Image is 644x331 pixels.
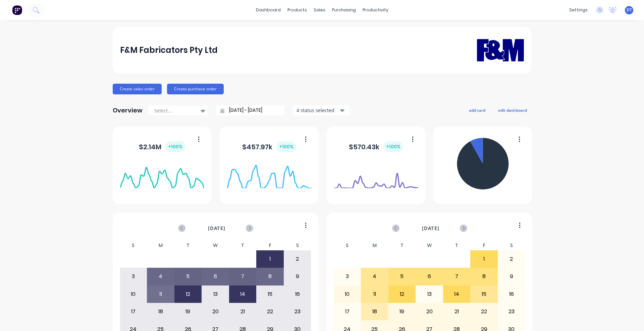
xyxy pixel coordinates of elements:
button: add card [465,106,490,114]
div: 20 [202,303,229,320]
div: Overview [113,104,143,117]
div: 1 [471,251,497,267]
div: 9 [498,268,525,285]
div: F [256,241,284,250]
div: 9 [284,268,311,285]
div: $ 570.43k [349,141,403,152]
div: 5 [175,268,202,285]
div: 12 [175,286,202,303]
div: T [443,241,471,250]
div: S [334,241,361,250]
div: 16 [498,286,525,303]
div: 23 [284,303,311,320]
div: S [120,241,147,250]
div: 7 [229,268,256,285]
div: sales [310,5,329,15]
button: edit dashboard [494,106,531,114]
div: 3 [120,268,147,285]
div: 3 [334,268,361,285]
div: purchasing [329,5,359,15]
div: S [498,241,525,250]
div: products [284,5,310,15]
div: F [470,241,498,250]
div: 15 [257,286,283,303]
div: W [416,241,443,250]
div: 10 [120,286,147,303]
div: S [284,241,311,250]
div: 11 [147,286,174,303]
div: 6 [416,268,443,285]
button: Create purchase order [167,84,224,94]
div: 4 [147,268,174,285]
div: + 100 % [165,141,185,152]
div: 18 [361,303,388,320]
div: 19 [389,303,416,320]
div: 13 [202,286,229,303]
a: dashboard [253,5,284,15]
div: 11 [361,286,388,303]
span: DT [627,7,632,13]
div: M [361,241,388,250]
div: 14 [443,286,470,303]
div: 20 [416,303,443,320]
div: 21 [229,303,256,320]
div: 17 [334,303,361,320]
div: $ 457.97k [242,141,296,152]
div: 2 [284,251,311,267]
div: 22 [471,303,497,320]
div: 13 [416,286,443,303]
div: W [202,241,229,250]
div: 8 [257,268,283,285]
div: 4 [361,268,388,285]
div: 7 [443,268,470,285]
div: 12 [389,286,416,303]
div: 5 [389,268,416,285]
div: 17 [120,303,147,320]
span: [DATE] [422,225,439,232]
div: 8 [471,268,497,285]
div: T [229,241,257,250]
div: 19 [175,303,202,320]
button: 4 status selected [293,105,350,115]
span: [DATE] [208,225,225,232]
div: T [174,241,202,250]
div: 21 [443,303,470,320]
div: F&M Fabricators Pty Ltd [120,44,218,57]
div: 1 [257,251,283,267]
div: 18 [147,303,174,320]
div: 6 [202,268,229,285]
div: 23 [498,303,525,320]
div: + 100 % [276,141,296,152]
div: + 100 % [383,141,403,152]
div: 2 [498,251,525,267]
div: 4 status selected [297,107,339,114]
div: 14 [229,286,256,303]
div: 10 [334,286,361,303]
div: T [388,241,416,250]
img: Factory [12,5,22,15]
div: 16 [284,286,311,303]
button: Create sales order [113,84,162,94]
div: M [147,241,174,250]
div: 22 [257,303,283,320]
div: 15 [471,286,497,303]
img: F&M Fabricators Pty Ltd [477,29,524,71]
div: settings [566,5,591,15]
div: $ 2.14M [139,141,185,152]
div: productivity [359,5,392,15]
